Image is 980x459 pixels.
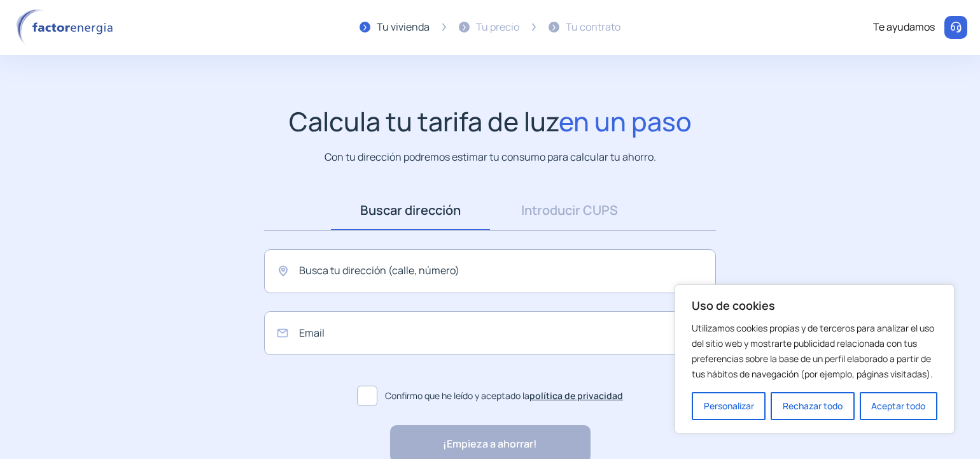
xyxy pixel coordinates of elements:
[377,19,430,36] div: Tu vivienda
[325,149,656,165] p: Con tu dirección podremos estimar tu consumo para calcular tu ahorro.
[692,298,937,313] p: Uso de cookies
[675,284,955,433] div: Uso de cookies
[476,19,519,36] div: Tu precio
[559,103,692,139] span: en un paso
[385,389,623,403] span: Confirmo que he leído y aceptado la
[949,21,962,34] img: llamar
[490,191,649,230] a: Introducir CUPS
[860,392,937,420] button: Aceptar todo
[692,392,766,420] button: Personalizar
[529,390,623,402] a: política de privacidad
[771,392,854,420] button: Rechazar todo
[873,19,935,36] div: Te ayudamos
[692,321,937,382] p: Utilizamos cookies propias y de terceros para analizar el uso del sitio web y mostrarte publicida...
[289,106,692,137] h1: Calcula tu tarifa de luz
[566,19,620,36] div: Tu contrato
[331,191,490,230] a: Buscar dirección
[13,9,121,46] img: logo factor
